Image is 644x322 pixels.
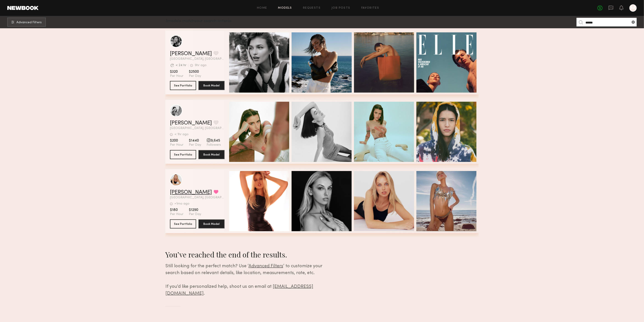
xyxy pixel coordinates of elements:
[170,150,196,159] button: See Portfolio
[629,4,637,12] a: M
[170,190,212,195] a: [PERSON_NAME]
[170,81,196,90] button: See Portfolio
[361,7,379,10] a: Favorites
[249,264,283,268] span: Advanced Filters
[170,212,183,216] span: Per Hour
[198,219,225,229] button: Book Model
[174,202,190,205] div: +1mo ago
[303,7,321,10] a: Requests
[170,74,183,78] span: Per Hour
[257,7,267,10] a: Home
[170,138,183,143] span: $200
[174,133,189,136] div: < 1hr ago
[170,208,183,212] span: $180
[7,18,46,27] button: Advanced Filters
[16,21,42,24] span: Advanced Filters
[170,127,225,130] span: [GEOGRAPHIC_DATA], [GEOGRAPHIC_DATA]
[189,70,201,74] span: $2500
[170,51,212,57] a: [PERSON_NAME]
[170,143,183,147] span: Per Hour
[189,212,201,216] span: Per Day
[170,57,225,61] span: [GEOGRAPHIC_DATA], [GEOGRAPHIC_DATA]
[165,31,479,239] div: grid
[331,7,350,10] a: Job Posts
[170,196,225,199] span: [GEOGRAPHIC_DATA], [GEOGRAPHIC_DATA]
[189,138,201,143] span: $1440
[195,64,207,67] div: 9hr ago
[207,143,221,147] span: Followers
[176,64,186,67] div: < 24 hr
[170,219,196,229] button: See Portfolio
[189,143,201,147] span: Per Day
[198,150,225,159] button: Book Model
[278,7,292,10] a: Models
[165,249,337,259] div: You’ve reached the end of the results.
[189,208,201,212] span: $1290
[207,138,221,143] span: 9,645
[170,120,212,126] a: [PERSON_NAME]
[170,70,183,74] span: $320
[165,263,337,297] div: Still looking for the perfect match? Use ‘ ’ to customize your search based on relevant details, ...
[198,81,225,90] button: Book Model
[189,74,201,78] span: Per Day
